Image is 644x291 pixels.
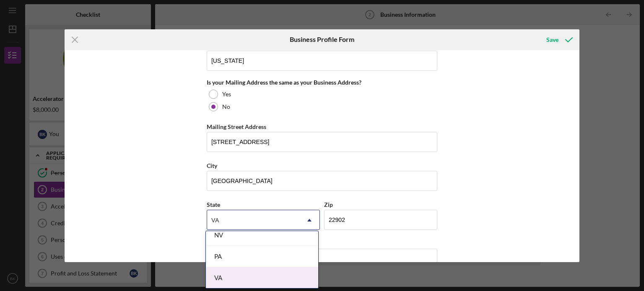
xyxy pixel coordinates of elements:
[324,201,333,208] label: Zip
[290,36,354,43] h6: Business Profile Form
[206,267,318,288] div: VA
[546,31,558,48] div: Save
[206,246,318,267] div: PA
[538,31,579,48] button: Save
[206,224,318,246] div: NV
[207,123,266,130] label: Mailing Street Address
[222,103,230,110] label: No
[207,162,217,169] label: City
[207,79,437,86] div: Is your Mailing Address the same as your Business Address?
[222,91,231,98] label: Yes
